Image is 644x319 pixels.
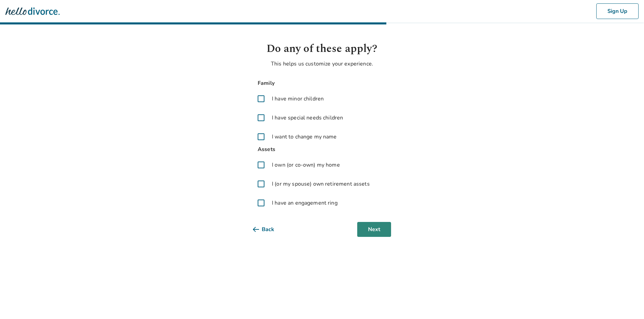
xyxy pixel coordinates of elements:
[272,180,370,188] span: I (or my spouse) own retirement assets
[610,286,644,319] iframe: Chat Widget
[272,199,338,207] span: I have an engagement ring
[272,161,340,169] span: I own (or co-own) my home
[253,41,391,57] h1: Do any of these apply?
[272,95,324,103] span: I have minor children
[357,222,391,237] button: Next
[253,79,391,88] span: Family
[272,114,343,122] span: I have special needs children
[253,145,391,154] span: Assets
[596,3,639,19] button: Sign Up
[272,133,337,141] span: I want to change my name
[253,60,391,68] p: This helps us customize your experience.
[253,222,285,237] button: Back
[5,4,60,18] img: Hello Divorce Logo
